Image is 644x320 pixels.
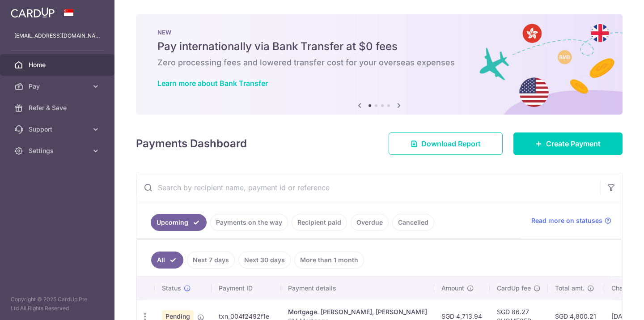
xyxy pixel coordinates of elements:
th: Payment ID [212,277,281,300]
h6: Zero processing fees and lowered transfer cost for your overseas expenses [157,57,601,68]
a: All [151,252,183,269]
p: [EMAIL_ADDRESS][DOMAIN_NAME] [14,31,100,40]
span: Total amt. [555,284,585,293]
span: Pay [29,82,88,91]
a: Create Payment [513,132,623,155]
a: Download Report [389,132,503,155]
p: NEW [157,29,601,36]
div: Mortgage. [PERSON_NAME], [PERSON_NAME] [288,307,427,316]
span: Download Report [421,138,481,149]
a: Payments on the way [210,214,288,231]
span: Settings [29,146,88,155]
span: Create Payment [546,138,601,149]
a: Next 7 days [187,252,235,269]
span: Refer & Save [29,103,88,112]
span: Amount [441,284,464,293]
a: Cancelled [392,214,434,231]
input: Search by recipient name, payment id or reference [136,173,601,202]
h5: Pay internationally via Bank Transfer at $0 fees [157,39,601,54]
a: More than 1 month [294,252,364,269]
a: Next 30 days [238,252,291,269]
a: Overdue [351,214,389,231]
img: Bank transfer banner [136,14,623,115]
span: Home [29,60,88,69]
span: CardUp fee [497,284,531,293]
span: Status [162,284,181,293]
h4: Payments Dashboard [136,136,247,152]
a: Upcoming [151,214,207,231]
a: Read more on statuses [531,216,611,225]
span: Read more on statuses [531,216,602,225]
th: Payment details [281,277,434,300]
img: CardUp [11,7,55,18]
a: Recipient paid [292,214,347,231]
a: Learn more about Bank Transfer [157,79,268,88]
span: Support [29,125,88,134]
